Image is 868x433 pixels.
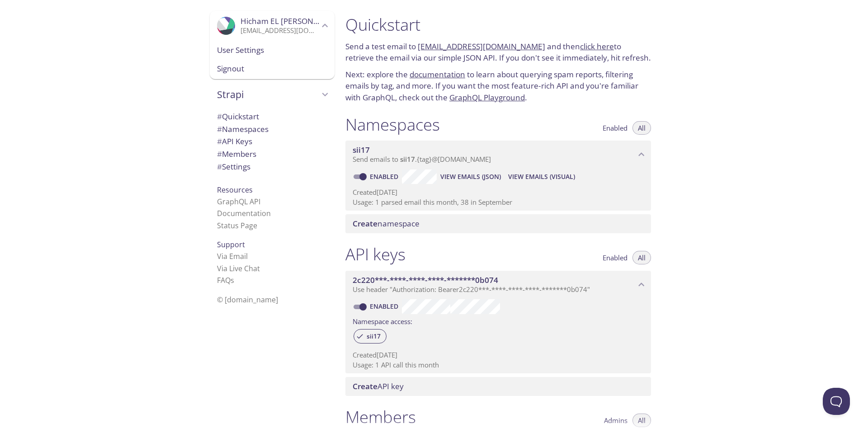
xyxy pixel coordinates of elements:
[241,26,319,35] p: [EMAIL_ADDRESS][DOMAIN_NAME]
[345,377,651,396] div: Create API Key
[217,161,222,172] span: #
[217,208,271,218] a: Documentation
[231,275,234,285] span: s
[345,69,651,104] p: Next: explore the to learn about querying spam reports, filtering emails by tag, and more. If you...
[353,145,370,155] span: sii17
[210,83,335,106] div: Strapi
[353,218,377,229] span: Create
[217,240,245,249] span: Support
[217,124,222,134] span: #
[345,214,651,233] div: Create namespace
[217,221,257,231] a: Status Page
[353,188,644,197] p: Created [DATE]
[353,314,412,327] label: Namespace access:
[353,381,404,391] span: API key
[418,41,545,52] a: [EMAIL_ADDRESS][DOMAIN_NAME]
[345,141,651,169] div: sii17 namespace
[632,251,651,264] button: All
[345,244,406,264] h1: API keys
[210,11,335,41] div: Hicham EL ABBASSI
[210,41,335,60] div: User Settings
[449,92,525,103] a: GraphQL Playground
[217,275,234,285] a: FAQ
[597,251,633,264] button: Enabled
[217,124,269,134] span: Namespaces
[580,41,614,52] a: click here
[353,155,491,164] span: Send emails to . {tag} @[DOMAIN_NAME]
[440,171,501,182] span: View Emails (JSON)
[353,360,644,370] p: Usage: 1 API call this month
[632,121,651,135] button: All
[353,198,644,207] p: Usage: 1 parsed email this month, 38 in September
[345,407,416,427] h1: Members
[217,161,250,172] span: Settings
[361,332,386,340] span: sii17
[353,381,377,391] span: Create
[345,14,651,35] h1: Quickstart
[217,44,327,56] span: User Settings
[823,388,850,415] iframe: Help Scout Beacon - Open
[217,63,327,75] span: Signout
[241,16,342,26] span: Hicham EL [PERSON_NAME]
[217,264,260,273] a: Via Live Chat
[368,302,402,311] a: Enabled
[210,160,335,173] div: Team Settings
[217,295,278,305] span: © [DOMAIN_NAME]
[210,123,335,136] div: Namespaces
[210,59,335,79] div: Signout
[353,350,644,360] p: Created [DATE]
[345,114,440,135] h1: Namespaces
[210,110,335,123] div: Quickstart
[599,414,633,427] button: Admins
[217,149,256,159] span: Members
[400,155,415,164] span: sii17
[210,135,335,148] div: API Keys
[217,185,253,195] span: Resources
[597,121,633,135] button: Enabled
[210,148,335,160] div: Members
[353,218,420,229] span: namespace
[217,111,259,122] span: Quickstart
[345,41,651,64] p: Send a test email to and then to retrieve the email via our simple JSON API. If you don't see it ...
[437,169,505,184] button: View Emails (JSON)
[217,111,222,122] span: #
[217,136,252,146] span: API Keys
[368,172,402,181] a: Enabled
[217,136,222,146] span: #
[632,414,651,427] button: All
[217,251,248,261] a: Via Email
[217,88,319,101] span: Strapi
[410,69,465,80] a: documentation
[217,197,260,207] a: GraphQL API
[354,329,387,344] div: sii17
[217,149,222,159] span: #
[508,171,575,182] span: View Emails (Visual)
[505,169,579,184] button: View Emails (Visual)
